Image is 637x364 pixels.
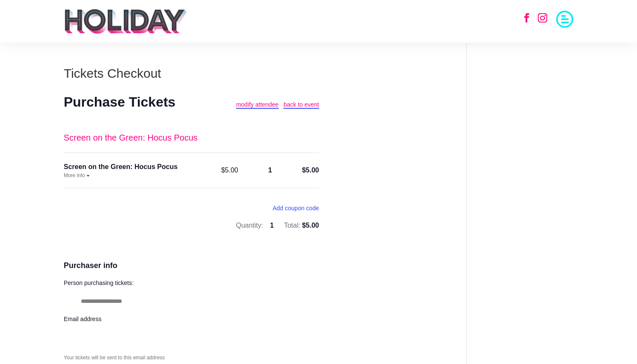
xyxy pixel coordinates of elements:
a: modify attendee [236,101,279,109]
a: back to event [283,101,319,109]
span: Quantity: [236,222,263,229]
div: Screen on the Green: Hocus Pocus [64,161,214,172]
label: Person purchasing tickets: [64,279,134,286]
a: Follow on Instagram [533,8,552,27]
button: Add coupon code [273,205,319,215]
div: Your tickets will be sent to this email address [64,354,319,361]
div: 1 [257,165,283,176]
label: Email address [64,316,102,322]
span: Total: [284,222,300,229]
h3: Purchase Tickets [64,93,236,111]
a: Screen on the Green: Hocus Pocus [64,133,198,142]
div: $5.00 [283,165,319,176]
span: 1 [270,222,274,229]
h4: Purchaser info [64,260,319,271]
a: Follow on Facebook [517,8,536,27]
span: More info [64,172,85,178]
button: More info [64,172,90,179]
h1: Tickets Checkout [64,67,439,84]
span: $5.00 [302,222,319,229]
img: holiday-logo-black [64,8,188,34]
span: $5.00 [221,165,257,176]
